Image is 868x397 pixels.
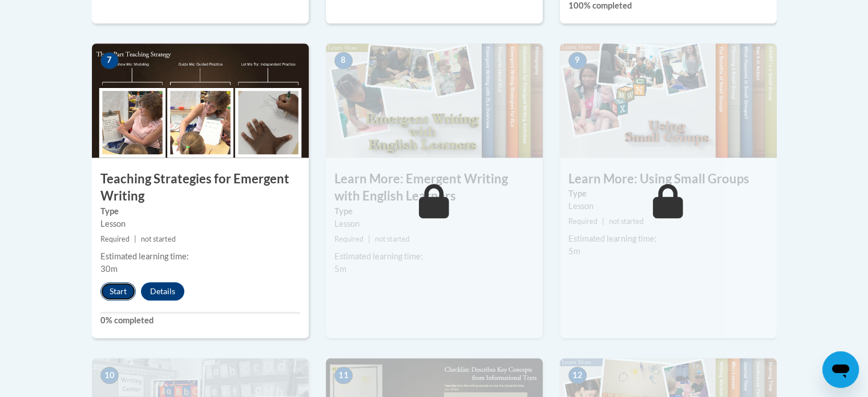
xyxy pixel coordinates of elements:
[560,43,777,158] img: Course Image
[568,232,768,245] div: Estimated learning time:
[568,367,587,384] span: 12
[100,250,300,263] div: Estimated learning time:
[92,43,309,158] img: Course Image
[560,170,777,188] h3: Learn More: Using Small Groups
[100,52,119,69] span: 7
[334,367,353,384] span: 11
[568,200,768,212] div: Lesson
[568,246,580,256] span: 5m
[568,187,768,200] label: Type
[822,351,859,388] iframe: Button to launch messaging window
[326,43,543,158] img: Course Image
[602,217,604,226] span: |
[609,217,644,226] span: not started
[100,367,119,384] span: 10
[100,264,118,274] span: 30m
[100,314,300,327] label: 0% completed
[334,264,346,274] span: 5m
[334,205,534,218] label: Type
[100,205,300,218] label: Type
[326,170,543,206] h3: Learn More: Emergent Writing with English Learners
[92,170,309,206] h3: Teaching Strategies for Emergent Writing
[334,52,353,69] span: 8
[375,235,410,243] span: not started
[334,250,534,263] div: Estimated learning time:
[141,282,184,300] button: Details
[100,218,300,230] div: Lesson
[334,218,534,230] div: Lesson
[368,235,370,243] span: |
[568,52,587,69] span: 9
[100,282,136,300] button: Start
[334,235,364,243] span: Required
[568,217,597,226] span: Required
[141,235,176,243] span: not started
[134,235,136,243] span: |
[100,235,130,243] span: Required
